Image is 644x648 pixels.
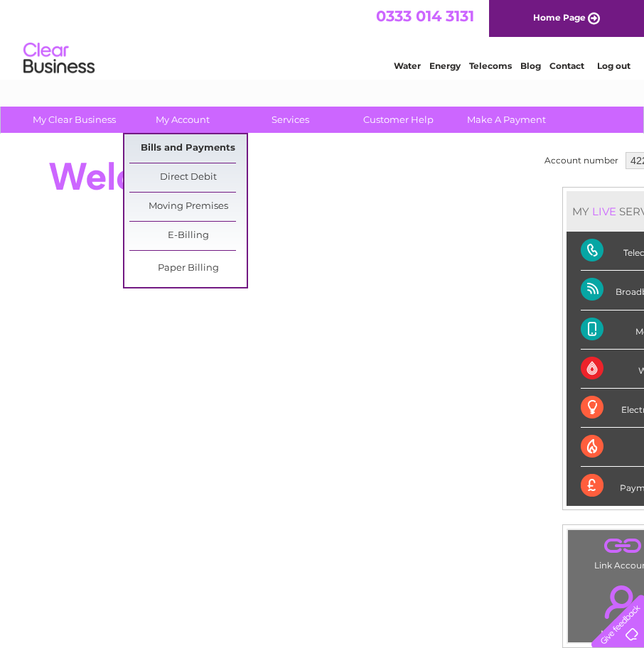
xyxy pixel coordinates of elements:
[589,205,619,218] div: LIVE
[129,163,247,192] a: Direct Debit
[549,60,584,71] a: Contact
[23,37,95,80] img: logo.png
[124,107,241,133] a: My Account
[394,60,421,71] a: Water
[129,134,247,163] a: Bills and Payments
[376,7,474,25] a: 0333 014 3131
[232,107,349,133] a: Services
[469,60,512,71] a: Telecoms
[340,107,457,133] a: Customer Help
[16,107,133,133] a: My Clear Business
[129,193,247,221] a: Moving Premises
[520,60,541,71] a: Blog
[541,148,622,173] td: Account number
[129,222,247,250] a: E-Billing
[597,60,630,71] a: Log out
[429,60,461,71] a: Energy
[129,254,247,283] a: Paper Billing
[448,107,565,133] a: Make A Payment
